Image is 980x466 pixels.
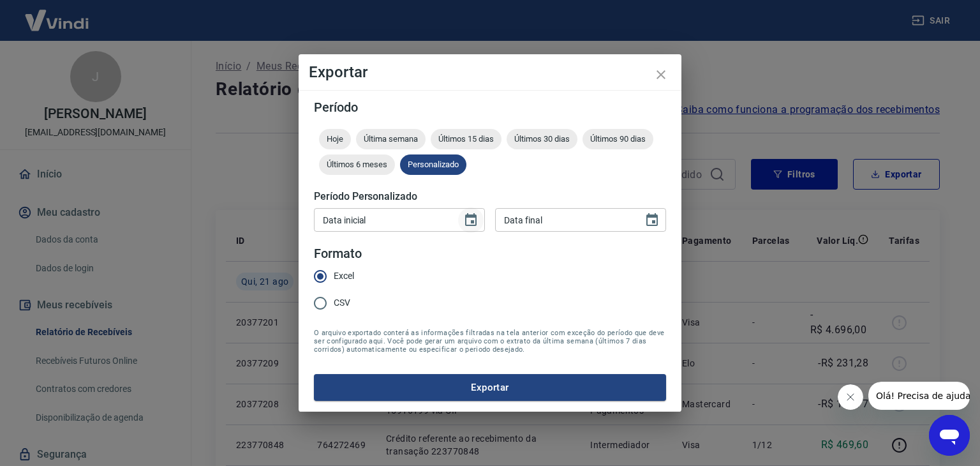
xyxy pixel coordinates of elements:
span: Excel [334,269,354,283]
div: Últimos 15 dias [431,129,501,149]
div: Personalizado [400,154,466,175]
span: Últimos 90 dias [583,134,653,144]
div: Hoje [319,129,351,149]
span: Hoje [319,134,351,144]
button: Choose date [458,207,484,233]
h5: Período Personalizado [314,190,666,203]
button: Choose date [639,207,665,233]
span: Última semana [356,134,426,144]
iframe: Mensagem da empresa [868,382,970,410]
legend: Formato [314,244,362,263]
iframe: Botão para abrir a janela de mensagens [929,415,970,456]
div: Últimos 90 dias [583,129,653,149]
h5: Período [314,101,666,114]
span: Olá! Precisa de ajuda? [8,9,107,19]
div: Últimos 6 meses [319,154,395,175]
span: O arquivo exportado conterá as informações filtradas na tela anterior com exceção do período que ... [314,329,666,354]
span: Últimos 30 dias [507,134,577,144]
input: DD/MM/YYYY [314,208,453,232]
div: Última semana [356,129,426,149]
span: CSV [334,296,350,310]
button: close [646,59,676,90]
span: Últimos 6 meses [319,160,395,169]
input: DD/MM/YYYY [495,208,634,232]
h4: Exportar [309,64,671,80]
iframe: Fechar mensagem [838,384,863,410]
button: Exportar [314,374,666,401]
span: Personalizado [400,160,466,169]
span: Últimos 15 dias [431,134,501,144]
div: Últimos 30 dias [507,129,577,149]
